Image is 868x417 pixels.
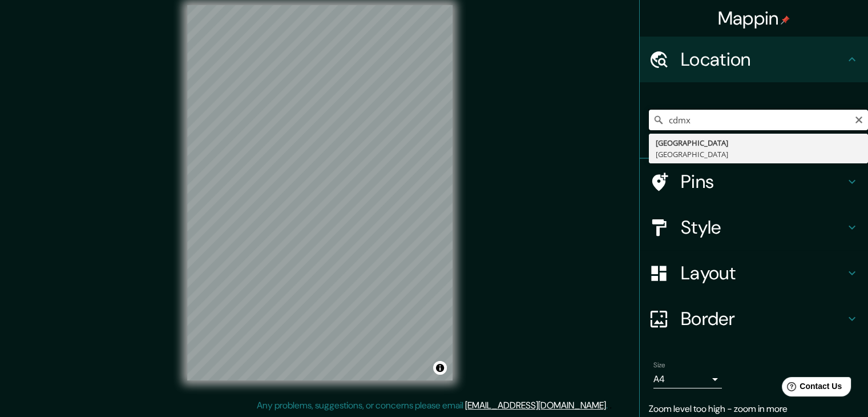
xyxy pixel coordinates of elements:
label: Size [653,360,665,370]
img: pin-icon.png [781,15,790,25]
div: Layout [640,250,868,296]
h4: Pins [681,170,845,193]
a: [EMAIL_ADDRESS][DOMAIN_NAME] [465,399,606,411]
button: Toggle attribution [433,361,447,375]
div: . [608,399,609,412]
h4: Location [681,48,845,71]
input: Pick your city or area [649,110,868,130]
p: Any problems, suggestions, or concerns please email . [257,399,608,412]
div: Pins [640,159,868,205]
h4: Border [681,307,845,330]
h4: Layout [681,262,845,284]
h4: Mappin [718,7,790,30]
div: Border [640,296,868,342]
canvas: Map [187,5,453,380]
h4: Style [681,216,845,239]
div: Location [640,37,868,82]
button: Clear [854,114,863,125]
div: A4 [653,370,722,388]
div: . [609,399,612,412]
div: [GEOGRAPHIC_DATA] [656,149,861,160]
p: Zoom level too high - zoom in more [649,402,859,416]
div: [GEOGRAPHIC_DATA] [656,137,861,149]
iframe: Help widget launcher [766,372,855,404]
div: Style [640,205,868,250]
